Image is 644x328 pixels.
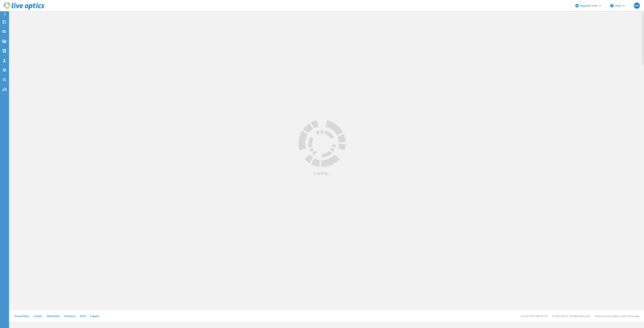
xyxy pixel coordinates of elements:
[47,314,60,318] a: Ads & Email
[64,314,75,318] a: Telemetry
[90,314,99,318] a: Support
[299,171,346,175] div: Loading...
[552,314,590,318] li: © 2025 Dell Inc. All Rights Reserved
[34,314,42,318] a: Cookies
[521,314,548,318] li: Version: [TECHNICAL_ID]
[15,314,29,318] a: Privacy Policy
[634,4,639,7] span: MK
[80,314,86,318] a: EULA
[595,314,639,318] li: Powered by Live Optics, a Dell Technology
[4,8,44,11] a: Live Optics Dashboard
[610,4,614,7] svg: \n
